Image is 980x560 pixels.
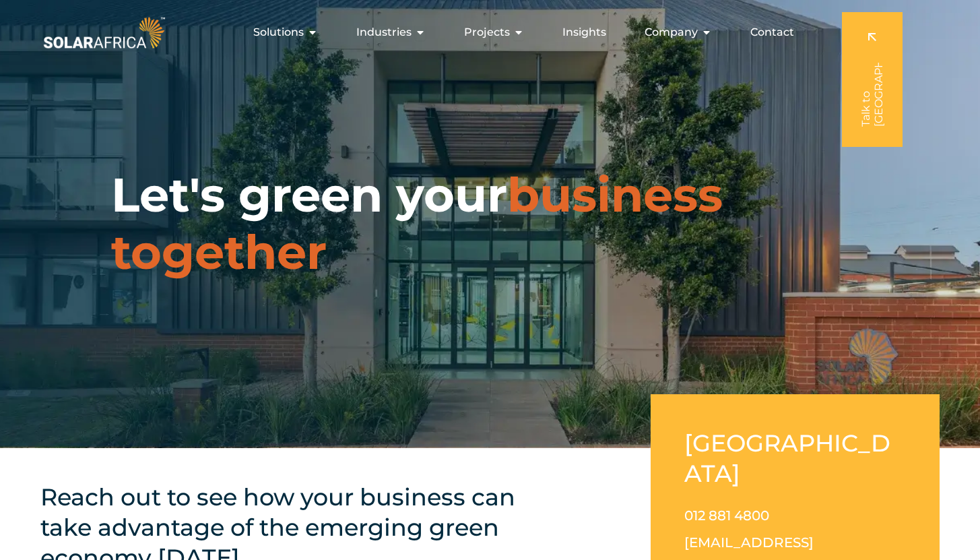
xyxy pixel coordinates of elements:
[168,19,805,46] nav: Menu
[168,19,805,46] div: Menu Toggle
[253,24,304,40] span: Solutions
[684,507,769,524] a: 012 881 4800
[111,166,723,281] span: business together
[464,24,510,40] span: Projects
[645,24,698,40] span: Company
[750,24,794,40] a: Contact
[111,166,869,281] h1: Let's green your
[562,24,606,40] a: Insights
[356,24,412,40] span: Industries
[684,428,906,489] h2: [GEOGRAPHIC_DATA]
